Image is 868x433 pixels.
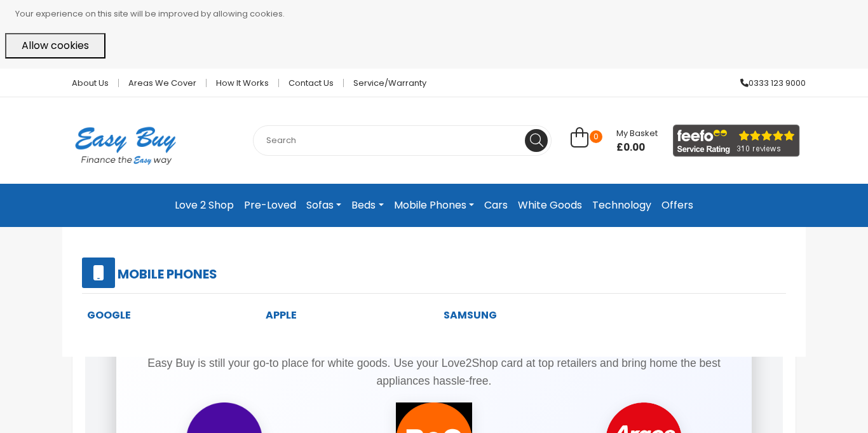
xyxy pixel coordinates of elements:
[344,79,426,87] a: Service/Warranty
[82,268,217,282] a: Mobile Phones
[346,194,388,217] a: Beds
[5,33,105,58] button: Allow cookies
[62,79,119,87] a: About Us
[118,266,217,282] h5: Mobile Phones
[170,194,239,217] a: Love 2 Shop
[15,5,863,23] p: Your experience on this site will be improved by allowing cookies.
[656,194,698,217] a: Offers
[673,125,800,157] img: feefo_logo
[616,141,658,154] span: £0.00
[119,79,207,87] a: Areas we cover
[266,308,297,322] a: Apple
[513,194,587,217] a: White Goods
[207,79,279,87] a: How it works
[253,125,552,156] input: Search
[389,194,479,217] a: Mobile Phones
[10,227,858,357] div: Sofas
[239,194,301,217] a: Pre-Loved
[444,308,497,322] a: Samsung
[616,127,658,139] span: My Basket
[129,354,739,390] p: Easy Buy is still your go-to place for white goods. Use your Love2Shop card at top retailers and ...
[62,110,189,181] img: Easy Buy
[479,194,513,217] a: Cars
[279,79,344,87] a: Contact Us
[587,194,656,217] a: Technology
[571,134,658,149] a: 0 My Basket £0.00
[731,79,806,87] a: 0333 123 9000
[590,130,602,143] span: 0
[87,308,131,322] a: Google
[301,194,346,217] a: Sofas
